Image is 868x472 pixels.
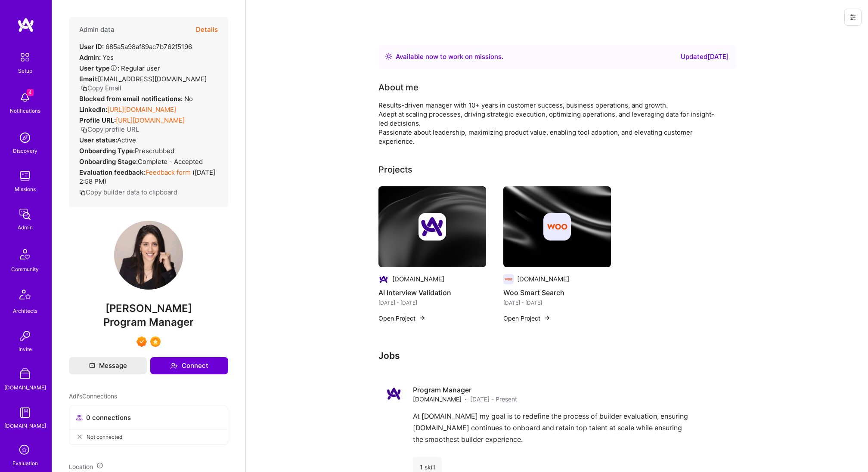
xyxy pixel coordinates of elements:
[69,462,228,471] div: Location
[110,64,118,72] i: Help
[503,186,611,267] img: cover
[81,83,121,93] button: Copy Email
[17,17,34,33] img: logo
[81,85,87,92] i: icon Copy
[544,315,551,321] img: arrow-right
[470,395,517,404] span: [DATE] - Present
[117,136,136,144] span: Active
[170,362,178,370] i: icon Connect
[69,302,228,315] span: [PERSON_NAME]
[12,459,38,468] div: Evaluation
[116,116,185,124] a: [URL][DOMAIN_NAME]
[503,298,611,307] div: [DATE] - [DATE]
[79,168,218,186] div: ( [DATE] 2:58 PM )
[378,186,486,267] img: cover
[79,42,192,51] div: 685a5a98af89ac7b762f5196
[103,316,194,328] span: Program Manager
[79,53,114,62] div: Yes
[378,298,486,307] div: [DATE] - [DATE]
[10,106,40,115] div: Notifications
[150,357,228,374] button: Connect
[79,105,107,114] strong: LinkedIn:
[15,286,35,306] img: Architects
[385,385,403,402] img: Company logo
[86,413,131,422] span: 0 connections
[419,315,426,321] img: arrow-right
[81,126,87,133] i: icon Copy
[89,363,95,369] i: icon Mail
[4,421,46,430] div: [DOMAIN_NAME]
[79,168,146,176] strong: Evaluation feedback:
[87,432,122,441] span: Not connected
[503,287,611,298] h4: Woo Smart Search
[18,66,32,75] div: Setup
[79,43,104,51] strong: User ID:
[114,221,183,290] img: User Avatar
[76,433,83,440] i: icon CloseGray
[17,442,33,459] i: icon SelectionTeam
[517,275,569,284] div: [DOMAIN_NAME]
[79,64,119,72] strong: User type :
[76,414,83,421] i: icon Collaborator
[413,395,462,404] span: [DOMAIN_NAME]
[16,327,34,345] img: Invite
[107,105,176,114] a: [URL][DOMAIN_NAME]
[378,101,723,146] div: Results-driven manager with 10+ years in customer success, business operations, and growth. Adept...
[465,395,467,404] span: ·
[392,275,444,284] div: [DOMAIN_NAME]
[378,287,486,298] h4: AI Interview Validation
[11,265,39,274] div: Community
[138,157,203,166] span: Complete - Accepted
[27,89,34,96] span: 4
[385,53,392,60] img: Availability
[79,53,101,62] strong: Admin:
[136,336,147,347] img: Exceptional A.Teamer
[13,146,37,155] div: Discovery
[146,168,191,176] a: Feedback form
[378,350,736,361] h3: Jobs
[69,357,147,374] button: Message
[543,213,571,241] img: Company logo
[69,392,117,401] span: Adi's Connections
[196,17,218,42] button: Details
[79,136,117,144] strong: User status:
[378,81,418,94] div: About me
[16,48,34,66] img: setup
[79,189,86,196] i: icon Copy
[19,345,32,354] div: Invite
[16,404,34,421] img: guide book
[16,366,34,383] img: A Store
[15,185,36,194] div: Missions
[681,52,729,62] div: Updated [DATE]
[16,206,34,223] img: admin teamwork
[79,95,184,103] strong: Blocked from email notifications:
[135,147,174,155] span: prescrubbed
[413,385,517,395] h4: Program Manager
[4,383,46,392] div: [DOMAIN_NAME]
[503,274,514,284] img: Company logo
[378,163,412,176] div: Projects
[79,188,177,197] button: Copy builder data to clipboard
[16,129,34,146] img: discovery
[378,314,426,323] button: Open Project
[79,147,135,155] strong: Onboarding Type:
[18,223,33,232] div: Admin
[69,406,228,445] button: 0 connectionsNot connected
[79,75,98,83] strong: Email:
[79,157,138,166] strong: Onboarding Stage:
[79,64,160,73] div: Regular user
[396,52,503,62] div: Available now to work on missions .
[15,244,35,265] img: Community
[503,314,551,323] button: Open Project
[150,336,161,347] img: SelectionTeam
[79,26,115,34] h4: Admin data
[418,213,446,241] img: Company logo
[16,167,34,185] img: teamwork
[81,125,139,134] button: Copy profile URL
[79,94,193,103] div: No
[98,75,207,83] span: [EMAIL_ADDRESS][DOMAIN_NAME]
[79,116,116,124] strong: Profile URL:
[13,306,37,315] div: Architects
[378,274,389,284] img: Company logo
[16,89,34,106] img: bell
